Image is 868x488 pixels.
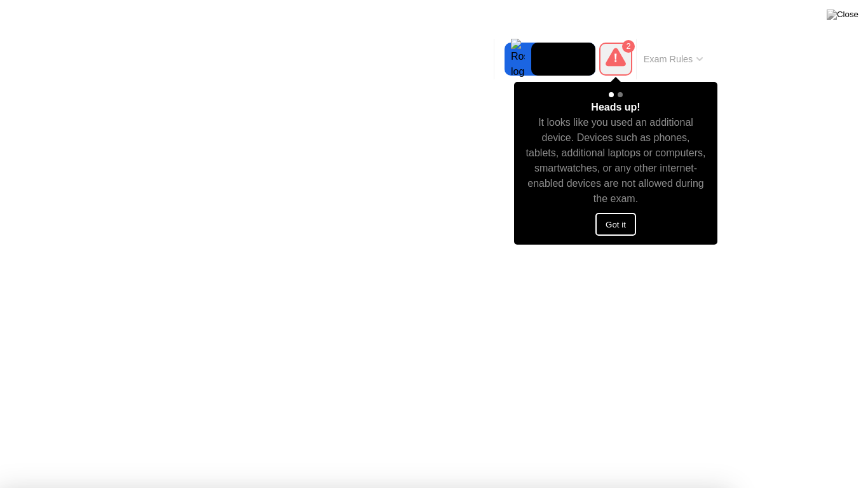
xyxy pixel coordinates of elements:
div: It looks like you used an additional device. Devices such as phones, tablets, additional laptops ... [526,115,707,207]
button: Got it [595,213,636,236]
button: Exam Rules [640,53,707,65]
img: Close [827,10,858,20]
div: 2 [622,40,635,53]
div: Heads up! [591,100,640,115]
